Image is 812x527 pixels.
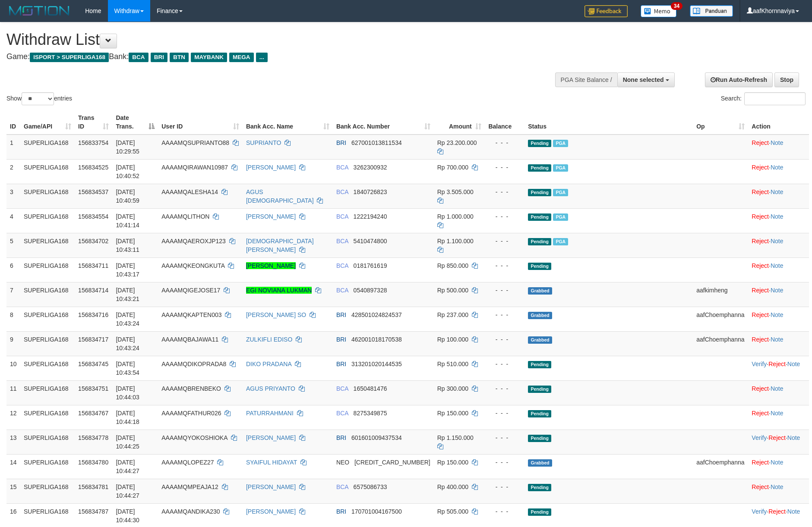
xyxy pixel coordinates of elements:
td: · [748,159,809,184]
span: Rp 1.000.000 [437,213,474,220]
span: [DATE] 10:44:27 [116,459,139,474]
div: - - - [488,360,521,368]
div: - - - [488,409,521,417]
img: Button%20Memo.svg [641,5,677,17]
span: [DATE] 10:43:54 [116,361,139,376]
span: MAYBANK [191,53,227,62]
img: panduan.png [690,5,733,17]
span: BRI [151,53,167,62]
td: SUPERLIGA168 [20,430,75,454]
span: Rp 150.000 [437,410,468,417]
a: Reject [752,459,769,466]
span: [DATE] 10:44:27 [116,483,139,499]
td: 14 [6,454,20,479]
a: Note [771,410,784,417]
span: 156834554 [78,213,108,220]
span: 156834717 [78,336,108,343]
a: [PERSON_NAME] [246,213,296,220]
td: SUPERLIGA168 [20,208,75,233]
a: Reject [752,410,769,417]
span: Rp 505.000 [437,508,468,515]
span: AAAAMQBAJAWA11 [161,336,218,343]
span: Marked by aafsengchandara [553,140,568,147]
span: AAAAMQIGEJOSE17 [161,287,220,294]
a: Note [787,508,800,515]
td: 7 [6,282,20,307]
a: AGUS PRIYANTO [246,385,295,392]
a: EGI NOVIANA LUKMAN [246,287,312,294]
a: Reject [768,361,786,367]
div: - - - [488,507,521,516]
span: Pending [528,361,551,368]
span: BCA [336,164,348,171]
span: BCA [336,483,348,490]
span: BCA [336,287,348,294]
a: [PERSON_NAME] [246,262,296,269]
td: 15 [6,479,20,503]
div: - - - [488,212,521,221]
span: [DATE] 10:43:17 [116,262,139,278]
span: [DATE] 10:41:14 [116,213,139,229]
span: Rp 400.000 [437,483,468,490]
span: AAAAMQLOPEZ27 [161,459,214,466]
h1: Withdraw List [6,31,533,48]
span: AAAAMQAEROXJP123 [161,238,226,245]
span: Copy 1840726823 to clipboard [354,188,387,195]
th: User ID: activate to sort column ascending [158,110,243,135]
td: SUPERLIGA168 [20,479,75,503]
td: SUPERLIGA168 [20,135,75,160]
td: SUPERLIGA168 [20,331,75,356]
div: - - - [488,311,521,319]
td: 11 [6,380,20,405]
div: - - - [488,138,521,147]
img: MOTION_logo.png [6,4,72,17]
span: 156834714 [78,287,108,294]
td: SUPERLIGA168 [20,184,75,208]
span: [DATE] 10:40:59 [116,188,139,204]
span: Pending [528,238,551,245]
td: 3 [6,184,20,208]
span: Copy 601601009437534 to clipboard [351,434,402,441]
div: - - - [488,261,521,270]
span: AAAAMQKEONGKUTA [161,262,224,269]
span: AAAAMQBRENBEKO [161,385,221,392]
td: · [748,208,809,233]
span: Rp 237.000 [437,311,468,318]
td: SUPERLIGA168 [20,454,75,479]
span: Marked by aafchhiseyha [553,238,568,245]
a: Run Auto-Refresh [705,72,773,87]
span: Rp 510.000 [437,361,468,367]
th: Status [524,110,693,135]
span: 156834751 [78,385,108,392]
span: Pending [528,484,551,491]
th: Op: activate to sort column ascending [693,110,748,135]
td: aafkimheng [693,282,748,307]
a: Note [771,287,784,294]
span: Copy 627001013811534 to clipboard [351,139,402,146]
a: Note [771,213,784,220]
a: Note [771,188,784,195]
a: Verify [752,508,767,515]
label: Search: [721,92,806,105]
a: Note [771,336,784,343]
span: Rp 300.000 [437,385,468,392]
span: Rp 150.000 [437,459,468,466]
td: · [748,307,809,331]
span: BRI [336,508,346,515]
td: SUPERLIGA168 [20,282,75,307]
span: Copy 462001018170538 to clipboard [351,336,402,343]
th: Game/API: activate to sort column ascending [20,110,75,135]
span: BCA [336,410,348,417]
td: · [748,479,809,503]
div: - - - [488,237,521,245]
span: Rp 1.150.000 [437,434,474,441]
td: aafChoemphanna [693,454,748,479]
td: 10 [6,356,20,380]
span: 156834702 [78,238,108,245]
a: Note [771,483,784,490]
a: DIKO PRADANA [246,361,291,367]
select: Showentries [22,92,54,105]
span: [DATE] 10:43:24 [116,311,139,327]
span: Copy 1222194240 to clipboard [354,213,387,220]
span: [DATE] 10:44:25 [116,434,139,450]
